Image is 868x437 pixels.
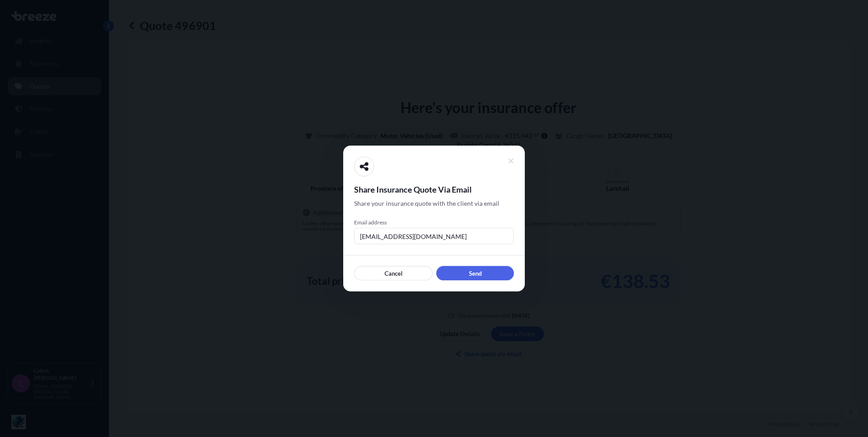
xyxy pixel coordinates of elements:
input: example@gmail.com [354,228,514,244]
span: Email address [354,219,514,226]
p: Cancel [385,269,403,278]
span: Share your insurance quote with the client via email [354,199,499,208]
button: Send [436,266,514,281]
p: Send [469,269,482,278]
button: Cancel [354,266,433,281]
span: Share Insurance Quote Via Email [354,184,514,195]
